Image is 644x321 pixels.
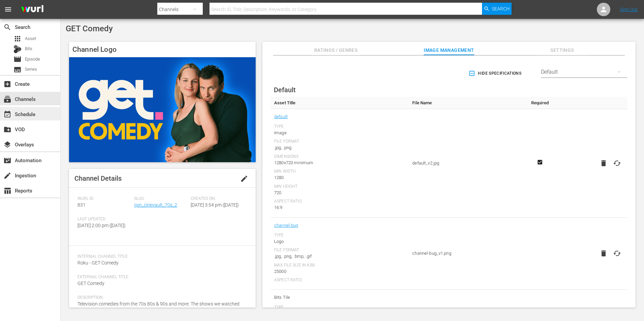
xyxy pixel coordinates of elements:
div: .jpg, .png, .bmp, .gif [274,253,406,260]
span: Internal Channel Title: [77,254,244,259]
div: Image [274,130,406,136]
div: Aspect Ratio [274,278,406,283]
div: Default [541,63,627,81]
td: channel-bug_v1.png [409,218,525,290]
a: gsn_cinevault_70s_2 [134,202,177,208]
button: edit [236,171,252,187]
span: Series [25,66,37,73]
span: Ratings / Genres [311,46,361,55]
a: channel-bug [274,221,298,230]
div: Dimensions [274,154,406,159]
div: Type [274,124,406,130]
span: Slug: [134,196,187,202]
td: default_v2.jpg [409,109,525,218]
div: Aspect Ratio [274,199,406,204]
div: Bits [13,45,22,53]
button: Search [482,3,512,15]
span: Created On: [191,196,244,202]
th: File Name [409,97,525,109]
span: edit [240,175,248,183]
div: Type [274,233,406,238]
span: Channel Details [74,174,122,182]
span: Reports [3,187,11,195]
span: Schedule [3,110,11,118]
div: Max File Size In Kbs [274,263,406,268]
a: default [274,112,288,121]
div: Type [274,305,406,310]
span: Episode [25,56,40,63]
span: 831 [77,202,86,208]
div: File Format [274,248,406,253]
span: Asset [25,35,36,42]
span: Automation [3,156,11,165]
span: [DATE] 2:00 pm ([DATE]) [77,223,126,228]
span: Ingestion [3,172,11,180]
svg: Required [536,159,544,165]
span: GET Comedy [66,24,113,33]
span: External Channel Title: [77,275,244,280]
th: Required [525,97,554,109]
img: ans4CAIJ8jUAAAAAAAAAAAAAAAAAAAAAAAAgQb4GAAAAAAAAAAAAAAAAAAAAAAAAJMjXAAAAAAAAAAAAAAAAAAAAAAAAgAT5G... [16,2,49,17]
div: Min Width [274,169,406,174]
div: Logo [274,238,406,245]
img: GET Comedy [69,57,256,162]
span: Episode [13,55,22,63]
span: Series [13,66,22,74]
span: Default [274,86,296,94]
span: menu [4,5,12,13]
div: Min Height [274,184,406,189]
span: Channels [3,95,11,103]
div: 1280x720 minimum [274,159,406,166]
span: GET Comedy [77,281,104,286]
span: Hide Specifications [470,70,521,77]
button: Hide Specifications [467,64,524,83]
span: Description: [77,295,244,300]
span: Last Updated: [77,217,131,222]
div: 16:9 [274,204,406,211]
span: Settings [537,46,587,55]
span: Image Management [424,46,474,55]
span: Overlays [3,141,11,149]
div: File Format [274,139,406,144]
span: Asset [13,35,22,43]
a: Sign Out [620,7,638,12]
div: .jpg, .png [274,144,406,151]
div: 1280 [274,174,406,181]
span: Wurl ID: [77,196,131,202]
th: Asset Title [271,97,409,109]
span: Bits [25,45,32,52]
span: VOD [3,126,11,134]
h4: Channel Logo [69,42,256,57]
span: Roku - GET Comedy [77,260,119,265]
span: Create [3,80,11,88]
div: 25000 [274,268,406,275]
span: Search [492,3,510,15]
span: Bits Tile [274,293,406,302]
span: [DATE] 3:54 pm ([DATE]) [191,202,239,208]
span: Search [3,23,11,31]
div: 720 [274,189,406,196]
span: Television comedies from the 70s 80s & 90s and more. The shows we watched each week featuring the... [77,301,239,314]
